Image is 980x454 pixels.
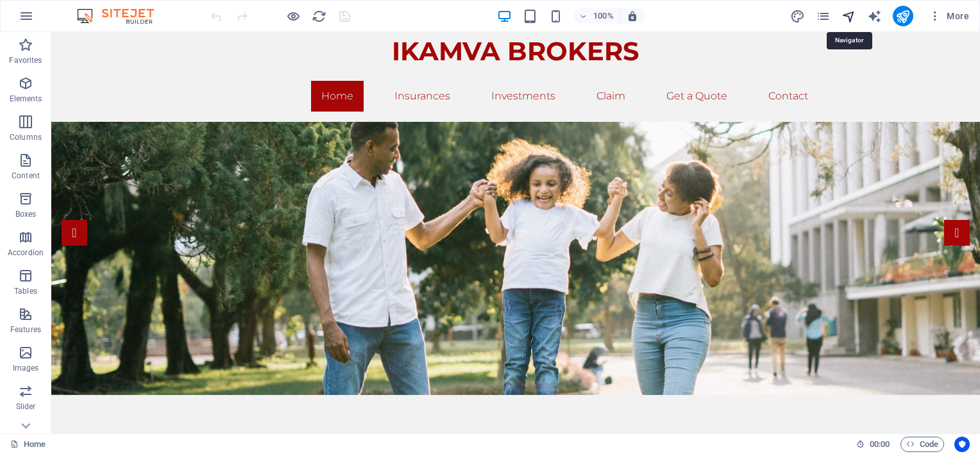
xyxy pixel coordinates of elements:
button: More [924,6,974,26]
p: Slider [16,401,36,412]
p: Images [13,363,39,373]
h6: Session time [856,437,890,452]
span: More [929,10,969,22]
span: 00 00 [870,437,890,452]
p: Content [12,171,40,181]
button: navigator [841,8,857,24]
button: text_generator [867,8,883,24]
p: Tables [14,286,37,296]
span: Code [906,437,938,452]
button: design [790,8,806,24]
i: Design (Ctrl+Alt+Y) [790,9,805,24]
i: Reload page [312,9,326,24]
p: Accordion [8,248,44,258]
button: Usercentrics [954,437,970,452]
i: AI Writer [867,9,882,24]
a: Click to cancel selection. Double-click to open Pages [10,437,46,452]
p: Favorites [9,55,42,65]
h6: 100% [593,8,614,24]
button: pages [816,8,831,24]
i: Pages (Ctrl+Alt+S) [816,9,831,24]
button: publish [893,6,913,26]
p: Columns [10,132,42,142]
i: Publish [895,9,910,24]
p: Boxes [15,209,37,219]
button: Code [900,437,944,452]
button: Click here to leave preview mode and continue editing [285,8,301,24]
img: Editor Logo [74,8,170,24]
p: Elements [10,94,42,104]
span: : [879,439,881,449]
button: reload [311,8,326,24]
p: Features [10,324,41,335]
button: 100% [574,8,620,24]
i: On resize automatically adjust zoom level to fit chosen device. [627,10,638,22]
